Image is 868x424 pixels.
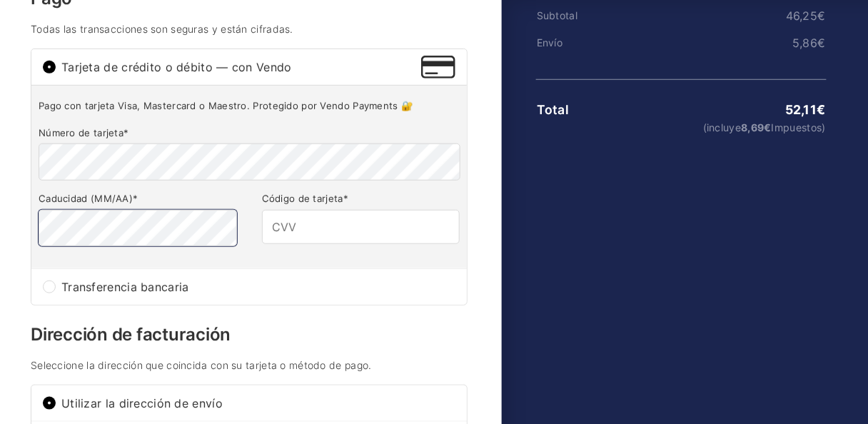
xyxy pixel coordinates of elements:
[61,398,455,409] span: Utilizar la dirección de envío
[536,103,633,117] th: Total
[785,102,826,117] bdi: 52,11
[31,326,468,343] h3: Dirección de facturación
[31,24,468,34] h4: Todas las transacciones son seguras y están cifradas.
[786,9,826,23] bdi: 46,25
[634,123,826,133] small: (incluye Impuestos)
[818,36,826,50] span: €
[61,281,455,293] span: Transferencia bancaria
[39,100,460,112] p: Pago con tarjeta Visa, Mastercard o Maestro. Protegido por Vendo Payments 🔐
[536,37,633,49] th: Envío
[39,193,236,205] label: Caducidad (MM/AA)
[262,193,460,205] label: Código de tarjeta
[741,121,772,133] span: 8,69
[764,121,772,133] span: €
[536,10,633,21] th: Subtotal
[31,360,468,370] h4: Seleccione la dirección que coincida con su tarjeta o método de pago.
[421,56,455,79] img: Tarjeta de crédito o débito — con Vendo
[39,127,460,139] label: Número de tarjeta
[61,61,421,73] span: Tarjeta de crédito o débito — con Vendo
[792,36,826,50] bdi: 5,86
[818,9,826,23] span: €
[262,210,460,244] input: CVV
[817,102,826,117] span: €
